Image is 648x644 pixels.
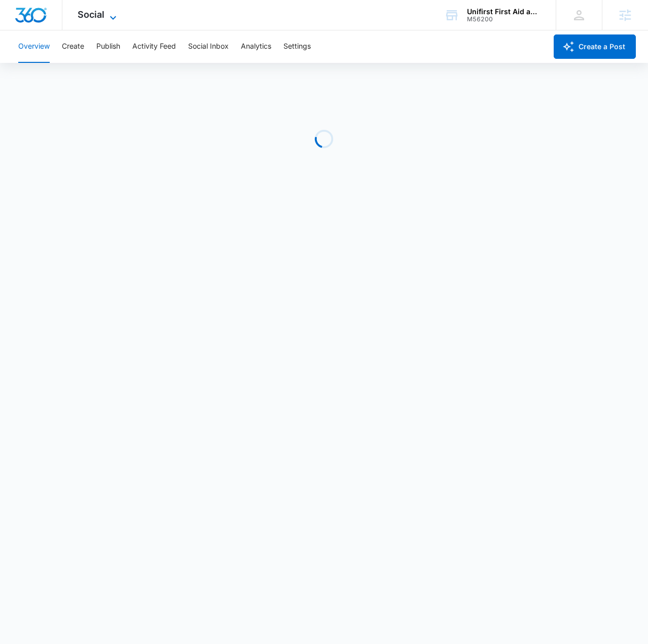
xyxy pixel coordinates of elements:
button: Social Inbox [188,30,229,63]
button: Settings [283,30,311,63]
button: Analytics [241,30,271,63]
button: Publish [96,30,120,63]
div: account name [467,8,541,16]
button: Overview [18,30,50,63]
span: Social [78,9,104,20]
button: Create [62,30,84,63]
div: account id [467,16,541,23]
button: Activity Feed [132,30,176,63]
button: Create a Post [554,34,636,59]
